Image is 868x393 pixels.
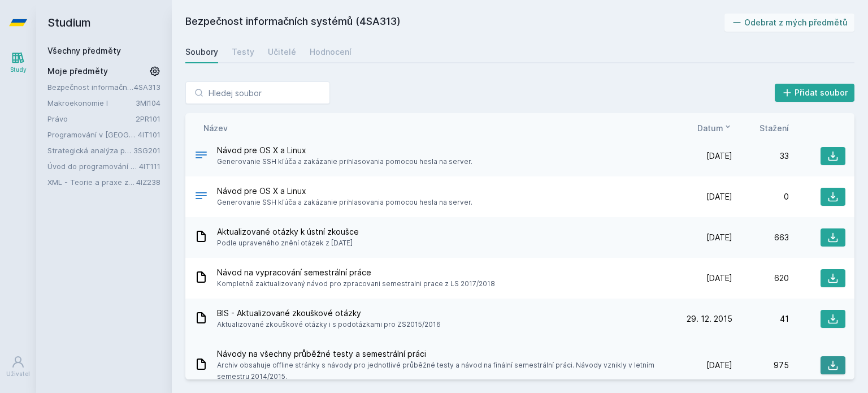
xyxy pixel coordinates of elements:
[2,349,34,384] a: Uživatel
[732,273,789,284] div: 620
[732,191,789,202] div: 0
[268,41,296,63] a: Učitelé
[697,122,723,134] span: Datum
[706,232,732,243] span: [DATE]
[732,232,789,243] div: 663
[136,114,160,123] a: 2PR101
[268,46,296,58] div: Učitelé
[697,122,732,134] button: Datum
[138,130,160,139] a: 4IT101
[133,146,160,155] a: 3SG201
[732,360,789,371] div: 975
[217,145,472,156] span: Návod pre OS X a Linux
[185,81,330,104] input: Hledej soubor
[706,273,732,284] span: [DATE]
[47,97,136,109] a: Makroekonomie I
[217,267,495,278] span: Návod na vypracování semestrální práce
[687,313,732,325] span: 29. 12. 2015
[232,46,254,58] div: Testy
[217,237,359,249] span: Podle upraveného znění otázek z [DATE]
[203,122,228,134] button: Název
[732,313,789,325] div: 41
[217,185,472,197] span: Návod pre OS X a Linux
[136,98,160,107] a: 3MI104
[136,178,160,187] a: 4IZ238
[217,308,441,319] span: BIS - Aktualizované zkouškové otázky
[47,66,108,77] span: Moje předměty
[134,83,160,92] a: 4SA313
[139,162,160,171] a: 4IT111
[759,122,789,134] button: Stažení
[6,370,30,378] div: Uživatel
[2,45,34,80] a: Study
[185,46,218,58] div: Soubory
[217,348,671,360] span: Návody na všechny průběžné testy a semestrální práci
[47,161,139,172] a: Úvod do programování v jazyce Python
[194,148,208,165] div: .DOCX
[47,113,136,124] a: Právo
[217,156,472,167] span: Generovanie SSH kľúča a zakázanie prihlasovania pomocou hesla na server.
[47,129,138,140] a: Programování v [GEOGRAPHIC_DATA]
[10,66,27,74] div: Study
[217,319,441,330] span: Aktualizované zkouškové otázky i s podotázkami pro ZS2015/2016
[194,189,208,205] div: .DOCX
[217,360,671,382] span: Archiv obsahuje offline stránky s návody pro jednotlivé průběžné testy a návod na finální semestr...
[232,41,254,63] a: Testy
[732,150,789,162] div: 33
[706,150,732,162] span: [DATE]
[775,84,855,102] button: Přidat soubor
[185,41,218,63] a: Soubory
[217,278,495,290] span: Kompletně zaktualizovaný návod pro zpracovani semestralni prace z LS 2017/2018
[217,197,472,208] span: Generovanie SSH kľúča a zakázanie prihlasovania pomocou hesla na server.
[47,145,133,156] a: Strategická analýza pro informatiky a statistiky
[47,176,136,188] a: XML - Teorie a praxe značkovacích jazyků
[706,360,732,371] span: [DATE]
[185,14,724,32] h2: Bezpečnost informačních systémů (4SA313)
[310,46,351,58] div: Hodnocení
[47,46,121,55] a: Všechny předměty
[47,81,134,93] a: Bezpečnost informačních systémů
[724,14,855,32] button: Odebrat z mých předmětů
[706,191,732,202] span: [DATE]
[217,226,359,237] span: Aktualizované otázky k ústní zkoušce
[310,41,351,63] a: Hodnocení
